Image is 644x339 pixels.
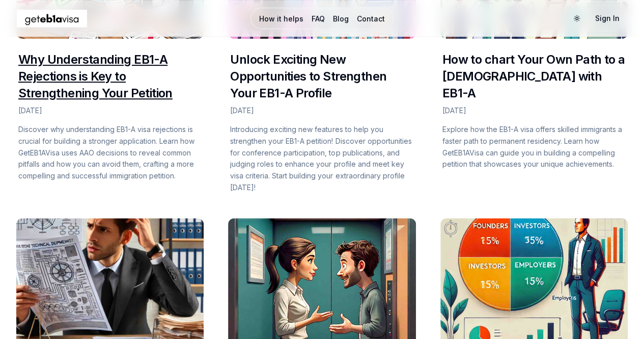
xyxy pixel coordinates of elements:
img: geteb1avisa logo [16,10,88,28]
a: FAQ [312,14,325,24]
time: [DATE] [230,106,254,115]
a: Why Understanding EB1-A Rejections is Key to Strengthening Your Petition [18,52,173,100]
time: [DATE] [18,106,42,115]
a: How to chart Your Own Path to a [DEMOGRAPHIC_DATA] with EB1-A [442,52,625,100]
a: Home Page [16,10,220,28]
a: Sign In [587,9,628,28]
p: Explore how the EB1-A visa offers skilled immigrants a faster path to permanent residency. Learn ... [442,124,626,170]
p: Discover why understanding EB1-A visa rejections is crucial for building a stronger application. ... [18,124,202,182]
a: Contact [357,14,385,24]
nav: Main [250,8,394,29]
a: Unlock Exciting New Opportunities to Strengthen Your EB1-A Profile [230,52,386,100]
a: How it helps [259,14,303,24]
a: Blog [333,14,349,24]
p: Introducing exciting new features to help you strengthen your EB1-A petition! Discover opportunit... [230,124,413,194]
time: [DATE] [442,106,466,115]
